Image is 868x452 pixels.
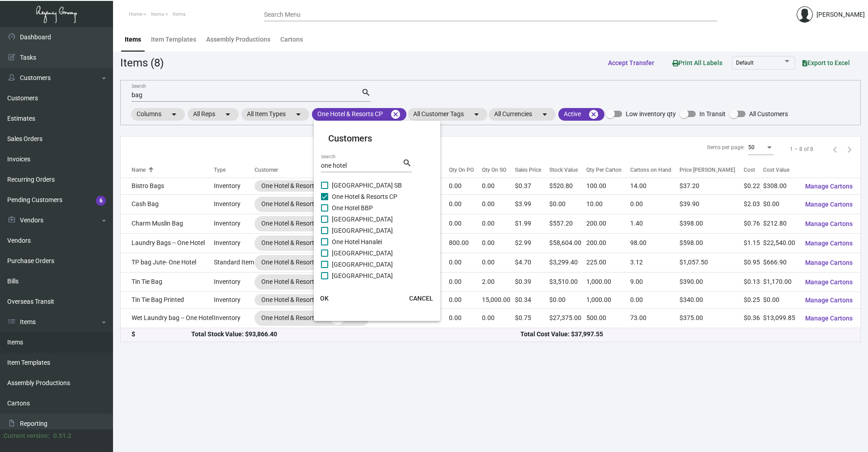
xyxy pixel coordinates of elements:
span: OK [320,295,329,302]
span: [GEOGRAPHIC_DATA] SB [332,180,402,191]
button: OK [310,290,339,306]
mat-card-title: Customers [328,132,426,145]
span: [GEOGRAPHIC_DATA] [332,214,393,225]
span: CANCEL [409,295,433,302]
span: [GEOGRAPHIC_DATA] [332,248,393,259]
span: One Hotel Hanalei [332,236,382,247]
div: Current version: [4,431,50,441]
span: One Hotel & Resorts CP [332,191,397,202]
span: [GEOGRAPHIC_DATA] [332,259,393,270]
span: [GEOGRAPHIC_DATA] [332,270,393,281]
span: One Hotel BBP [332,202,373,213]
span: [GEOGRAPHIC_DATA] [332,225,393,236]
div: 0.51.2 [53,431,71,441]
mat-icon: search [402,158,412,169]
button: CANCEL [402,290,440,306]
